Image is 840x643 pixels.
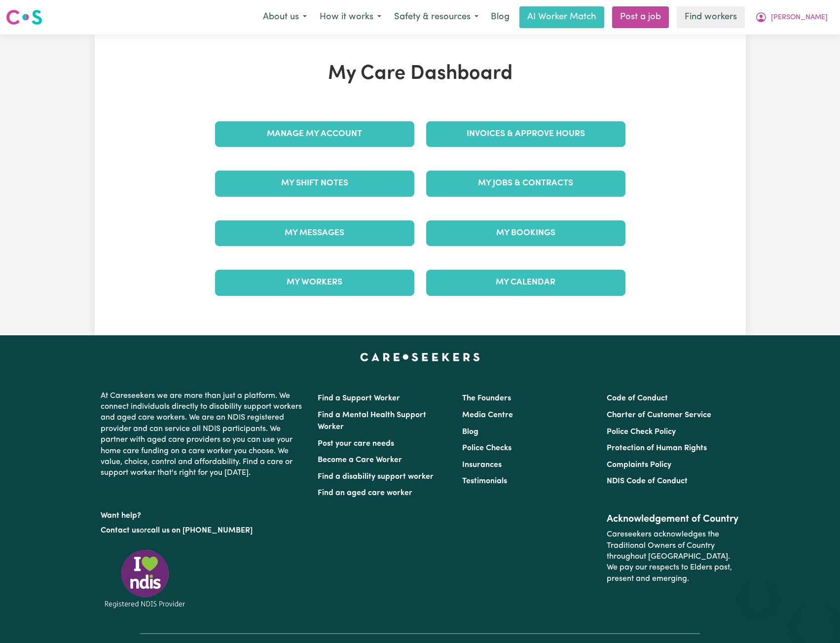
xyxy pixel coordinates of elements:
[607,461,671,469] a: Complaints Policy
[462,394,511,402] a: The Founders
[101,506,306,521] p: Want help?
[462,461,502,469] a: Insurances
[426,270,625,295] a: My Calendar
[313,7,388,28] button: How it works
[215,220,414,246] a: My Messages
[607,477,688,485] a: NDIS Code of Conduct
[462,444,511,452] a: Police Checks
[426,121,625,147] a: Invoices & Approve Hours
[318,411,426,431] a: Find a Mental Health Support Worker
[101,548,189,609] img: Registered NDIS provider
[318,489,412,497] a: Find an aged care worker
[426,171,625,196] a: My Jobs & Contracts
[101,387,306,483] p: At Careseekers we are more than just a platform. We connect individuals directly to disability su...
[147,527,253,535] a: call us on [PHONE_NUMBER]
[607,411,711,419] a: Charter of Customer Service
[749,580,769,600] iframe: Close message
[485,6,515,28] a: Blog
[318,394,400,402] a: Find a Support Worker
[6,8,42,26] img: Careseekers logo
[318,473,434,481] a: Find a disability support worker
[209,62,631,86] h1: My Care Dashboard
[801,604,832,635] iframe: Button to launch messaging window
[607,513,739,525] h2: Acknowledgement of Country
[215,270,414,295] a: My Workers
[607,428,676,436] a: Police Check Policy
[215,171,414,196] a: My Shift Notes
[462,428,478,436] a: Blog
[771,12,828,23] span: [PERSON_NAME]
[677,6,745,28] a: Find workers
[607,444,707,452] a: Protection of Human Rights
[749,7,834,28] button: My Account
[318,456,402,464] a: Become a Care Worker
[462,411,513,419] a: Media Centre
[6,6,42,29] a: Careseekers logo
[426,220,625,246] a: My Bookings
[101,527,140,535] a: Contact us
[519,6,604,28] a: AI Worker Match
[607,525,739,588] p: Careseekers acknowledges the Traditional Owners of Country throughout [GEOGRAPHIC_DATA]. We pay o...
[360,353,480,361] a: Careseekers home page
[388,7,485,28] button: Safety & resources
[612,6,669,28] a: Post a job
[318,440,394,448] a: Post your care needs
[101,521,306,540] p: or
[607,394,668,402] a: Code of Conduct
[256,7,313,28] button: About us
[462,477,507,485] a: Testimonials
[215,121,414,147] a: Manage My Account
